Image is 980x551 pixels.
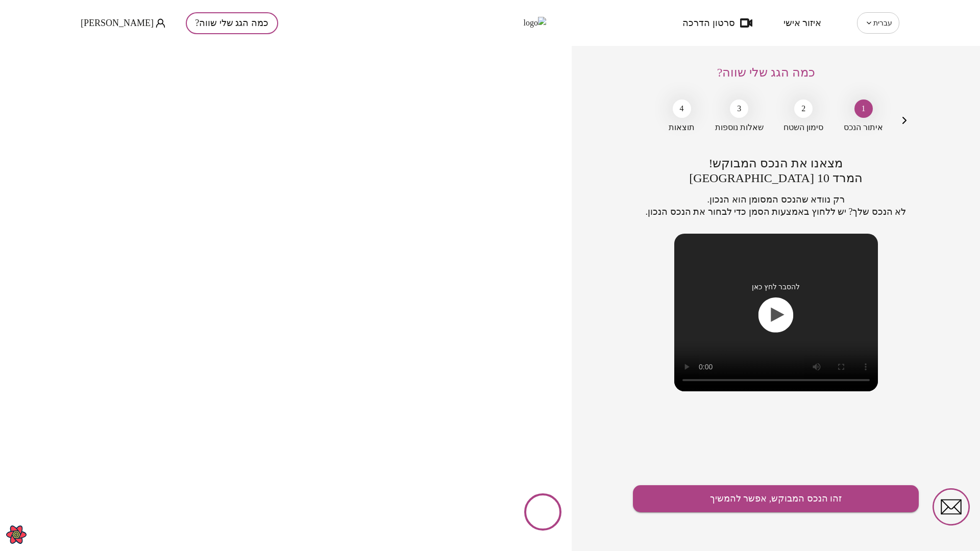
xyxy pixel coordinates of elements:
[752,283,800,291] span: להסבר לחץ כאן
[667,18,768,28] button: סרטון הדרכה
[715,123,764,133] span: שאלות נוספות
[857,9,899,37] div: עברית
[186,12,278,34] button: כמה הגג שלי שווה?
[673,99,691,118] div: 4
[81,17,165,30] button: [PERSON_NAME]
[783,123,823,133] span: סימון השטח
[768,18,837,28] button: איזור אישי
[844,123,883,133] span: איתור הנכס
[717,66,816,79] span: כמה הגג שלי שווה?
[633,485,919,512] button: זהו הנכס המבוקש, אפשר להמשיך
[434,17,546,29] img: logo
[81,18,154,28] span: [PERSON_NAME]
[689,157,863,185] span: מצאנו את הנכס המבוקש! המרד 10 [GEOGRAPHIC_DATA]
[682,18,735,28] span: סרטון הדרכה
[646,194,906,217] span: רק נוודא שהנכס המסומן הוא הנכון. לא הנכס שלך? יש ללחוץ באמצעות הסמן כדי לבחור את הנכס הנכון.
[794,99,813,118] div: 2
[6,524,27,545] button: Open React Query Devtools
[669,123,695,133] span: תוצאות
[783,18,822,28] span: איזור אישי
[730,99,748,118] div: 3
[854,99,873,118] div: 1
